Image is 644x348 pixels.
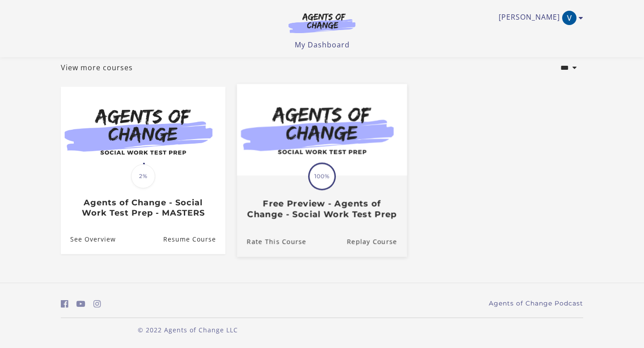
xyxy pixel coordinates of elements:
a: My Dashboard [295,40,350,50]
a: https://www.facebook.com/groups/aswbtestprep (Open in a new window) [61,297,68,310]
a: Agents of Change Podcast [489,299,583,308]
img: Agents of Change Logo [279,13,365,33]
i: https://www.youtube.com/c/AgentsofChangeTestPrepbyMeaganMitchell (Open in a new window) [76,300,85,308]
span: 2% [131,164,155,188]
h3: Free Preview - Agents of Change - Social Work Test Prep [247,199,397,219]
a: https://www.instagram.com/agentsofchangeprep/ (Open in a new window) [93,297,101,310]
a: Agents of Change - Social Work Test Prep - MASTERS: See Overview [61,225,116,254]
a: View more courses [61,62,133,73]
i: https://www.facebook.com/groups/aswbtestprep (Open in a new window) [61,300,68,308]
a: Free Preview - Agents of Change - Social Work Test Prep: Resume Course [347,227,407,257]
span: 100% [309,164,335,189]
p: © 2022 Agents of Change LLC [61,325,315,335]
a: Free Preview - Agents of Change - Social Work Test Prep: Rate This Course [237,227,306,257]
i: https://www.instagram.com/agentsofchangeprep/ (Open in a new window) [93,300,101,308]
h3: Agents of Change - Social Work Test Prep - MASTERS [70,198,216,218]
a: Agents of Change - Social Work Test Prep - MASTERS: Resume Course [163,225,225,254]
a: https://www.youtube.com/c/AgentsofChangeTestPrepbyMeaganMitchell (Open in a new window) [76,297,85,310]
a: Toggle menu [499,11,579,25]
